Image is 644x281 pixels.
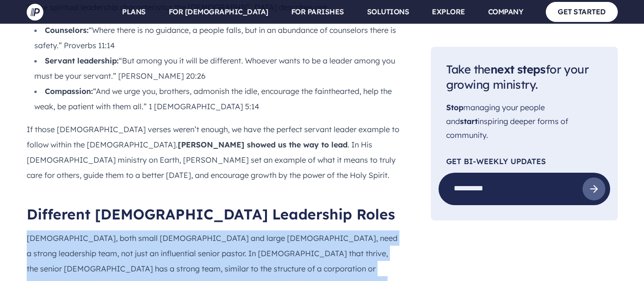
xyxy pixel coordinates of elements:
li: “And we urge you, brothers, admonish the idle, encourage the fainthearted, help the weak, be pati... [34,83,400,114]
span: start [460,116,478,126]
span: Take the for your growing ministry. [446,62,589,92]
p: managing your people and inspiring deeper forms of community. [446,101,603,142]
b: Counselors: [45,25,89,35]
span: next steps [491,62,546,76]
span: Stop [446,103,463,113]
b: Servant leadership: [45,56,119,65]
p: Get Bi-Weekly Updates [446,157,603,165]
p: If those [DEMOGRAPHIC_DATA] verses weren’t enough, we have the perfect servant leader example to ... [27,122,400,183]
b: Compassion: [45,86,93,96]
li: “Where there is no guidance, a people falls, but in an abundance of counselors there is safety.” ... [34,22,400,53]
a: GET STARTED [546,2,618,21]
strong: [PERSON_NAME] showed us the way to lead [178,140,348,149]
li: “But among you it will be different. Whoever wants to be a leader among you must be your servant.... [34,53,400,83]
h2: Different [DEMOGRAPHIC_DATA] Leadership Roles [27,206,400,223]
